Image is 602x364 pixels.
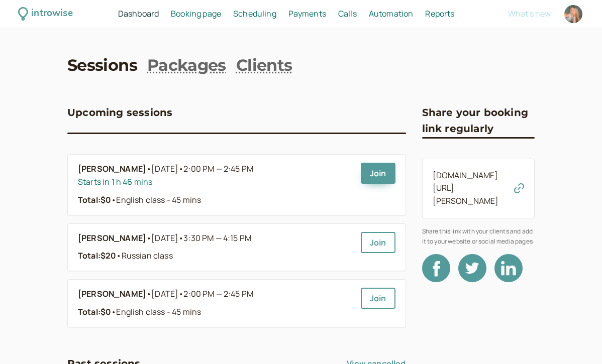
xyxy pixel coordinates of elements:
span: 3:30 PM — 4:15 PM [183,232,251,244]
span: Payments [288,8,326,19]
span: English class - 45 mins [111,306,201,317]
a: [PERSON_NAME]•[DATE]•3:30 PM — 4:15 PMTotal:$20•Russian class [78,232,353,263]
span: English class - 45 mins [111,194,201,205]
a: Packages [147,54,226,77]
button: What's new [508,9,551,18]
span: [DATE] [151,163,253,176]
span: 2:00 PM — 2:45 PM [183,163,253,174]
span: • [178,163,183,174]
a: [DOMAIN_NAME][URL][PERSON_NAME] [433,170,499,207]
a: Dashboard [118,8,159,21]
strong: Total: $0 [78,194,111,205]
span: Reports [425,8,454,19]
iframe: Chat Widget [552,316,602,364]
a: Join [361,288,395,309]
strong: Total: $0 [78,306,111,317]
a: Sessions [67,54,137,77]
span: [DATE] [151,232,251,245]
span: • [146,163,151,176]
a: Reports [425,8,454,21]
a: Account [563,4,584,25]
a: Booking page [171,8,221,21]
span: Booking page [171,8,221,19]
span: Automation [369,8,414,19]
span: • [178,232,183,244]
span: 2:00 PM — 2:45 PM [183,288,253,299]
a: Calls [338,8,357,21]
span: • [111,306,116,317]
h3: Share your booking link regularly [422,104,535,137]
a: [PERSON_NAME]•[DATE]•2:00 PM — 2:45 PMStarts in 1 h 46 minsTotal:$0•English class - 45 mins [78,163,353,207]
span: Scheduling [233,8,276,19]
span: • [146,232,151,245]
span: Dashboard [118,8,159,19]
span: [DATE] [151,288,253,301]
a: Clients [236,54,292,77]
h3: Upcoming sessions [67,104,172,120]
a: Join [361,232,395,253]
span: Share this link with your clients and add it to your website or social media pages [422,226,535,246]
span: • [116,250,121,261]
a: introwise [18,6,73,22]
a: Join [361,163,395,184]
div: Starts in 1 h 46 mins [78,176,353,189]
span: • [146,288,151,301]
span: • [111,194,116,205]
span: What's new [508,8,551,19]
b: [PERSON_NAME] [78,163,146,176]
a: Scheduling [233,8,276,21]
a: Automation [369,8,414,21]
div: introwise [31,6,72,22]
b: [PERSON_NAME] [78,232,146,245]
a: [PERSON_NAME]•[DATE]•2:00 PM — 2:45 PMTotal:$0•English class - 45 mins [78,288,353,319]
span: Calls [338,8,357,19]
b: [PERSON_NAME] [78,288,146,301]
a: Payments [288,8,326,21]
span: Russian class [116,250,172,261]
strong: Total: $20 [78,250,116,261]
span: • [178,288,183,299]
